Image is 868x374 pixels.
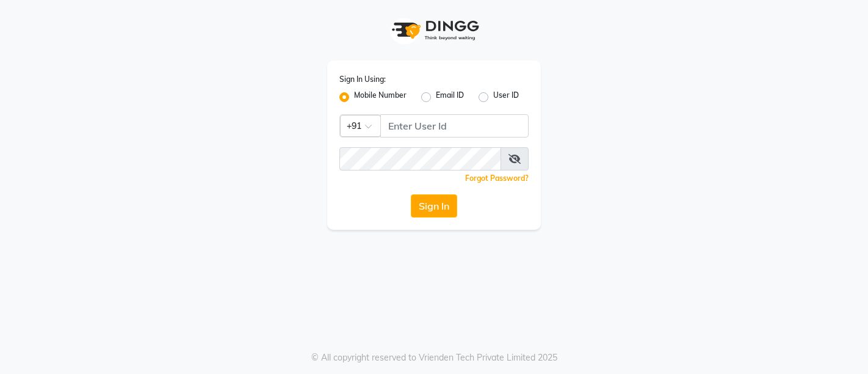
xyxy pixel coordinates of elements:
[465,174,529,183] a: Forgot Password?
[354,90,407,105] label: Mobile Number
[436,90,464,105] label: Email ID
[411,194,457,218] button: Sign In
[493,90,519,105] label: User ID
[380,114,529,137] input: Username
[339,74,386,85] label: Sign In Using:
[385,12,483,48] img: logo1.svg
[339,147,501,170] input: Username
